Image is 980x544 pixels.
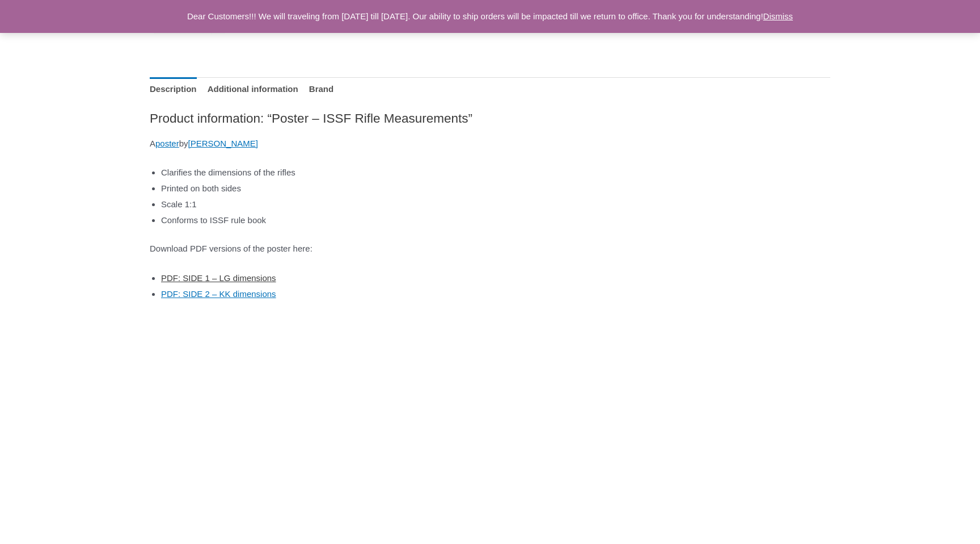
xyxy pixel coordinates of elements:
h2: Product information: “Poster – ISSF Rifle Measurements” [150,110,830,127]
p: A by [150,136,830,152]
a: [PERSON_NAME] [188,139,258,148]
a: poster [155,139,179,148]
li: Conforms to ISSF rule book [161,212,830,228]
li: Clarifies the dimensions of the rifles [161,165,830,181]
p: Download PDF versions of the poster here: [150,241,830,257]
a: PDF: SIDE 2 – KK dimensions [161,289,276,299]
a: Additional information [208,77,298,102]
a: Brand [309,77,333,102]
a: Description [150,77,197,102]
a: PDF: SIDE 1 – LG dimensions [161,273,276,283]
a: Dismiss [763,11,793,21]
li: Printed on both sides [161,181,830,196]
li: Scale 1:1 [161,196,830,212]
